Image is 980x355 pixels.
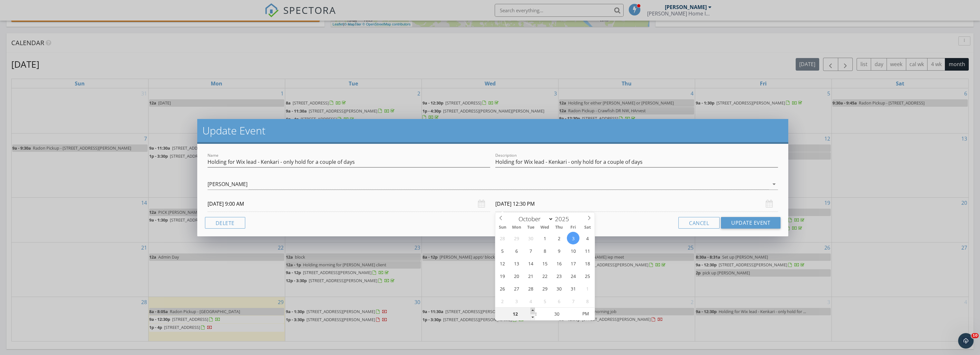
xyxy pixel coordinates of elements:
span: October 25, 2025 [581,270,594,282]
i: arrow_drop_down [770,180,778,188]
span: October 13, 2025 [510,257,523,270]
span: October 17, 2025 [567,257,579,270]
span: October 7, 2025 [524,244,537,257]
span: October 29, 2025 [539,282,551,295]
h2: Update Event [202,124,783,137]
span: Thu [552,225,566,230]
span: October 11, 2025 [581,244,594,257]
span: October 18, 2025 [581,257,594,270]
span: Sun [495,225,509,230]
span: September 29, 2025 [510,232,523,244]
span: November 1, 2025 [581,282,594,295]
span: October 9, 2025 [553,244,565,257]
span: October 27, 2025 [510,282,523,295]
span: Sat [580,225,595,230]
span: October 5, 2025 [496,244,509,257]
span: 10 [971,333,979,338]
span: October 3, 2025 [567,232,579,244]
span: Wed [538,225,552,230]
span: Fri [566,225,580,230]
span: October 12, 2025 [496,257,509,270]
span: October 15, 2025 [539,257,551,270]
button: Update Event [721,217,781,229]
iframe: Intercom live chat [958,333,974,349]
span: October 24, 2025 [567,270,579,282]
button: Delete [205,217,245,229]
input: Year [553,215,575,223]
span: October 1, 2025 [539,232,551,244]
span: November 4, 2025 [524,295,537,307]
span: October 22, 2025 [539,270,551,282]
span: October 6, 2025 [510,244,523,257]
span: Mon [509,225,524,230]
span: October 23, 2025 [553,270,565,282]
span: October 4, 2025 [581,232,594,244]
div: [PERSON_NAME] [208,181,247,187]
input: Select date [495,196,778,212]
span: November 2, 2025 [496,295,509,307]
span: : [535,307,537,320]
span: September 28, 2025 [496,232,509,244]
span: Tue [524,225,538,230]
span: October 8, 2025 [539,244,551,257]
span: October 10, 2025 [567,244,579,257]
span: October 28, 2025 [524,282,537,295]
input: Select date [208,196,490,212]
span: October 31, 2025 [567,282,579,295]
span: November 3, 2025 [510,295,523,307]
span: November 7, 2025 [567,295,579,307]
span: November 6, 2025 [553,295,565,307]
span: October 14, 2025 [524,257,537,270]
span: Click to toggle [577,307,594,320]
button: Cancel [678,217,720,229]
span: October 2, 2025 [553,232,565,244]
span: October 26, 2025 [496,282,509,295]
span: October 21, 2025 [524,270,537,282]
span: October 16, 2025 [553,257,565,270]
span: November 8, 2025 [581,295,594,307]
span: October 19, 2025 [496,270,509,282]
span: November 5, 2025 [539,295,551,307]
span: October 30, 2025 [553,282,565,295]
span: October 20, 2025 [510,270,523,282]
span: September 30, 2025 [524,232,537,244]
